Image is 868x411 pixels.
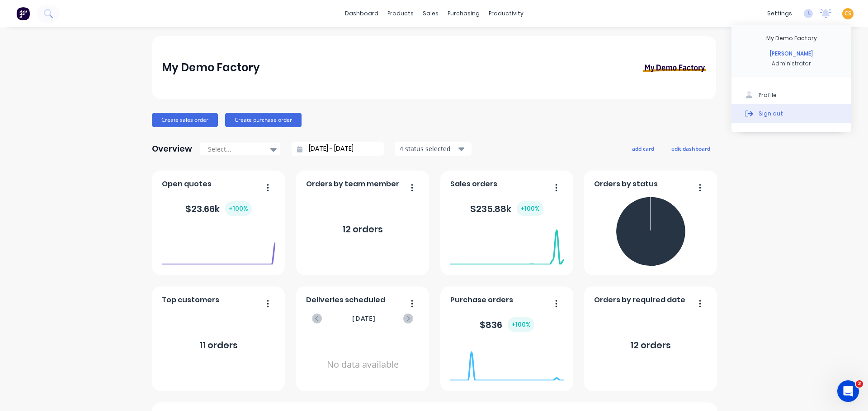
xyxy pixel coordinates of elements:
button: Create purchase order [225,113,302,127]
div: My Demo Factory [162,59,260,77]
div: + 100 % [517,201,543,216]
span: Orders by team member [306,179,399,189]
div: + 100 % [508,317,534,332]
div: + 100 % [225,201,252,216]
span: Sales orders [450,179,497,189]
div: $ 836 [480,317,534,332]
div: sales [418,7,443,20]
a: dashboard [340,7,383,20]
div: settings [763,7,797,20]
div: $ 23.66k [185,201,252,216]
div: [PERSON_NAME] [770,50,813,58]
div: My Demo Factory [766,34,817,42]
div: Overview [152,140,192,158]
span: Deliveries scheduled [306,295,385,305]
div: Sign out [759,109,783,117]
div: products [383,7,418,20]
div: purchasing [443,7,484,20]
div: No data available [306,335,420,394]
span: Orders by required date [594,295,685,305]
span: 2 [856,380,863,388]
span: [DATE] [352,314,376,323]
button: Profile [731,86,851,104]
div: 12 orders [630,338,671,352]
button: add card [626,143,660,154]
button: 4 status selected [395,142,472,156]
span: Orders by status [594,179,658,189]
button: edit dashboard [665,143,716,154]
img: My Demo Factory [643,62,706,73]
span: Purchase orders [450,295,513,305]
div: productivity [484,7,528,20]
div: 11 orders [199,338,238,352]
div: 12 orders [342,222,383,236]
span: CS [844,9,851,18]
button: Sign out [731,104,851,122]
div: Profile [759,91,777,99]
div: $ 235.88k [470,201,543,216]
span: Open quotes [162,179,212,189]
img: Factory [16,7,30,20]
iframe: Intercom live chat [837,380,859,402]
button: Create sales order [152,113,218,127]
div: 4 status selected [400,144,457,153]
div: Administrator [772,60,811,68]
